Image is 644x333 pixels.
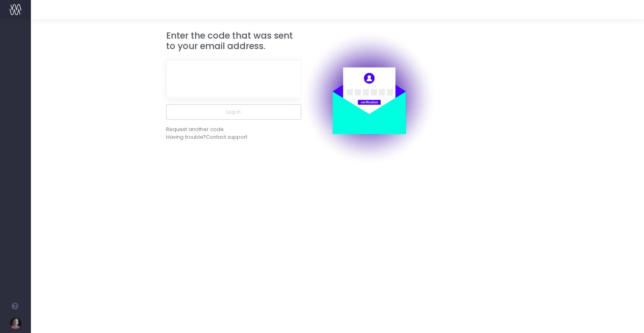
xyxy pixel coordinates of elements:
[166,133,301,141] div: Having trouble?
[10,318,21,329] img: images/default_profile_image.png
[301,31,437,166] img: auth.png
[166,104,301,120] button: Log in
[206,133,247,141] span: Contact support
[166,31,301,52] h3: Enter the code that was sent to your email address.
[166,126,224,133] div: Request another code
